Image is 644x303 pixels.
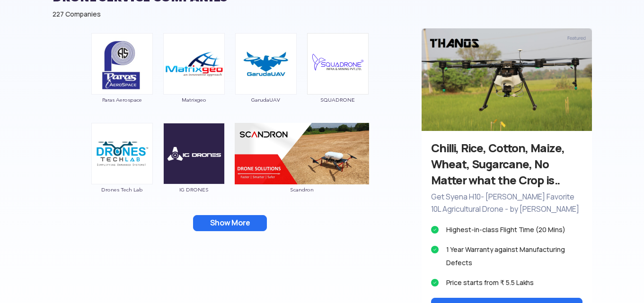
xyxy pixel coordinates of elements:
li: 1 Year Warranty against Manufacturing Defects [431,243,582,269]
img: thanos_side.png [422,28,592,131]
li: Price starts from ₹ 5.5 Lakhs [431,276,582,289]
img: img_scandron_double.png [235,123,369,184]
p: Get Syena H10- [PERSON_NAME] Favorite 10L Agricultural Drone - by [PERSON_NAME] [431,191,582,216]
a: SQUADRONE [307,59,369,103]
span: SQUADRONE [307,97,369,103]
a: Matrixgeo [163,59,225,103]
button: Show More [193,215,267,231]
img: ic_paras.png [91,33,153,95]
a: Paras Aerospace [91,59,153,103]
a: GarudaUAV [235,59,297,103]
span: Matrixgeo [163,97,225,103]
span: GarudaUAV [235,97,297,103]
img: ic_squadrone.png [307,33,369,95]
img: ic_garuda.png [235,33,297,95]
a: Scandron [235,149,369,192]
a: IG DRONES [163,149,225,192]
div: 227 Companies [53,9,592,19]
img: ic_igdrones.png [163,123,225,184]
a: Drones Tech Lab [91,149,153,192]
li: Highest-in-class Flight Time (20 Mins) [431,223,582,236]
span: IG DRONES [163,187,225,192]
span: Paras Aerospace [91,97,153,103]
span: Drones Tech Lab [91,187,153,192]
img: ic_dronetechlab.png [91,123,153,184]
img: ic_matrixgeo.png [163,33,225,95]
span: Scandron [235,187,369,192]
h3: Chilli, Rice, Cotton, Maize, Wheat, Sugarcane, No Matter what the Crop is.. [431,140,582,189]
